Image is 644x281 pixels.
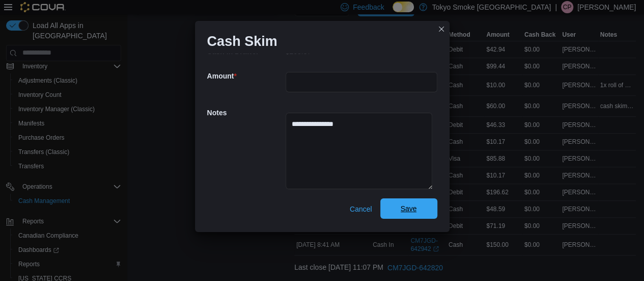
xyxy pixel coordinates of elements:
button: Cancel [346,199,376,219]
h1: Cash Skim [207,33,277,49]
h5: Notes [207,103,284,123]
button: Closes this modal window [435,23,447,35]
h5: Amount [207,66,284,86]
button: Save [380,198,437,219]
span: Cancel [350,204,372,214]
span: Save [401,203,417,214]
